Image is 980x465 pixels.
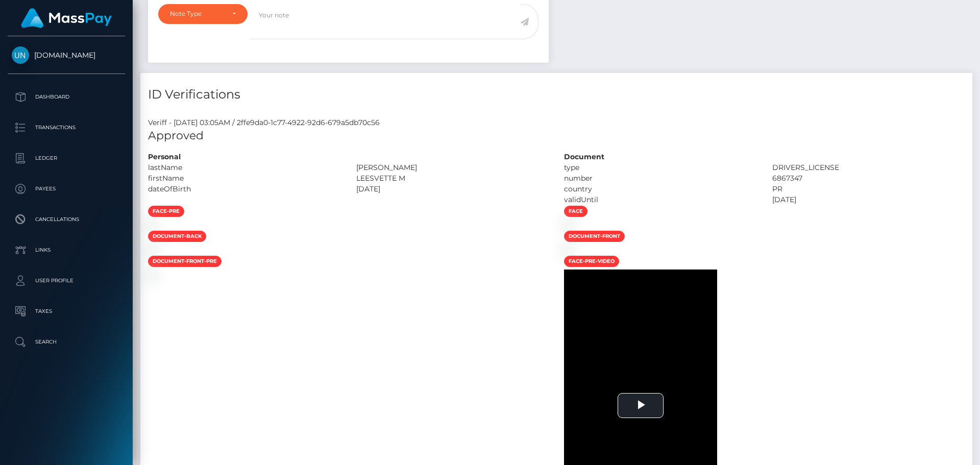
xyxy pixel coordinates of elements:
[564,246,572,254] img: 0f1070c2-35b1-4aaa-bcf5-3400c28140fb
[140,117,972,128] div: Veriff - [DATE] 03:05AM / 2ffe9da0-1c77-4922-92d6-679a5db70c56
[8,145,125,171] a: Ledger
[564,152,604,161] strong: Document
[12,151,121,166] p: Ledger
[8,115,125,140] a: Transactions
[8,207,125,232] a: Cancellations
[8,176,125,202] a: Payees
[564,256,619,267] span: face-pre-video
[618,393,664,418] button: Play Video
[564,206,587,217] span: face
[148,206,184,217] span: face-pre
[140,184,349,194] div: dateOfBirth
[556,173,765,184] div: number
[21,8,112,28] img: MassPay Logo
[8,237,125,263] a: Links
[12,89,121,105] p: Dashboard
[140,162,349,173] div: lastName
[12,273,121,288] p: User Profile
[556,162,765,173] div: type
[349,173,557,184] div: LEESVETTE M
[148,271,156,279] img: 9ddcfa40-aae4-45e1-a842-80db4383f0bc
[349,184,557,194] div: [DATE]
[170,10,224,18] div: Note Type
[12,304,121,319] p: Taxes
[148,152,181,161] strong: Personal
[765,184,973,194] div: PR
[158,4,248,23] button: Note Type
[556,194,765,205] div: validUntil
[8,84,125,110] a: Dashboard
[140,173,349,184] div: firstName
[765,173,973,184] div: 6867347
[564,221,572,229] img: 0a0bd665-68a3-4438-9645-1db005a52a4b
[564,231,625,242] span: document-front
[148,128,965,144] h5: Approved
[148,231,206,242] span: document-back
[765,194,973,205] div: [DATE]
[12,181,121,197] p: Payees
[8,51,125,60] span: [DOMAIN_NAME]
[148,256,222,267] span: document-front-pre
[148,86,965,104] h4: ID Verifications
[349,162,557,173] div: [PERSON_NAME]
[8,268,125,293] a: User Profile
[12,334,121,350] p: Search
[148,246,156,254] img: b9ad5ce2-2129-4253-a28f-5657222da740
[8,299,125,324] a: Taxes
[556,184,765,194] div: country
[8,329,125,355] a: Search
[12,242,121,258] p: Links
[12,46,29,64] img: Unlockt.me
[12,120,121,135] p: Transactions
[12,212,121,227] p: Cancellations
[148,221,156,229] img: b5f1d742-d96d-422a-a6c1-b25e4bfd5ffd
[765,162,973,173] div: DRIVERS_LICENSE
